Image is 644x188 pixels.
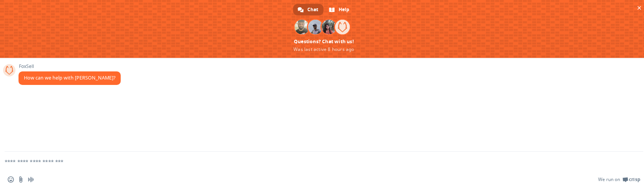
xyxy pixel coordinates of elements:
[8,176,14,183] span: Insert an emoji
[598,176,640,183] a: We run onCrisp
[28,176,34,183] span: Audio message
[293,4,324,15] a: Chat
[598,176,620,183] span: We run on
[24,75,115,81] span: How can we help with [PERSON_NAME]?
[324,4,355,15] a: Help
[5,152,625,171] textarea: Compose your message...
[635,4,643,12] span: Close chat
[19,64,121,69] span: FoxSell
[339,4,349,15] span: Help
[307,4,318,15] span: Chat
[18,176,24,183] span: Send a file
[629,176,640,183] span: Crisp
